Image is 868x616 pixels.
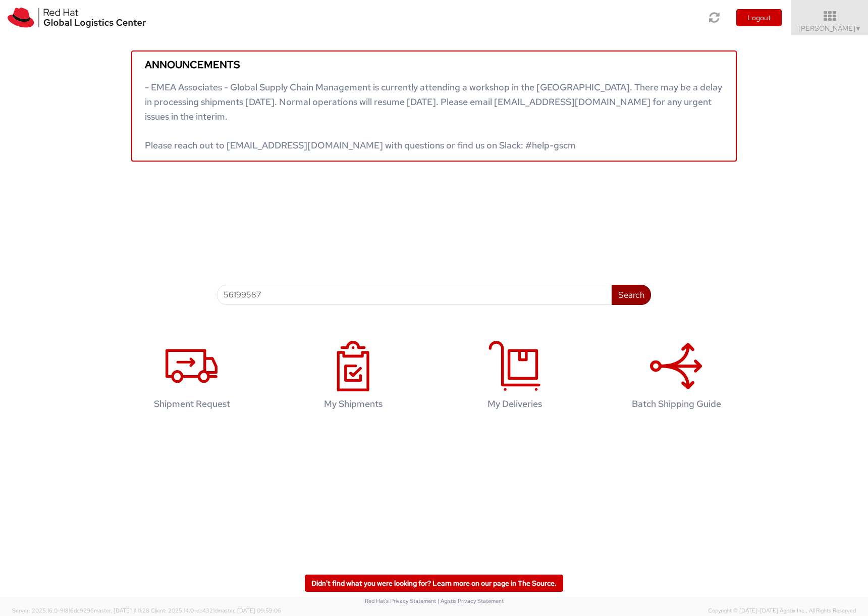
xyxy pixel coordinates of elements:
span: Server: 2025.16.0-91816dc9296 [12,607,149,614]
a: My Shipments [278,330,429,425]
h4: Shipment Request [127,399,257,409]
img: rh-logistics-00dfa346123c4ec078e1.svg [8,8,146,28]
a: Shipment Request [116,330,267,425]
h4: Batch Shipping Guide [611,399,741,409]
h4: My Shipments [288,399,418,409]
button: Logout [736,9,782,26]
span: ▼ [855,25,861,33]
span: Copyright © [DATE]-[DATE] Agistix Inc., All Rights Reserved [708,607,856,615]
a: Red Hat's Privacy Statement [365,597,436,604]
span: master, [DATE] 11:11:28 [94,607,149,614]
a: | Agistix Privacy Statement [438,597,504,604]
button: Search [612,285,651,305]
span: Client: 2025.14.0-db4321d [151,607,281,614]
span: master, [DATE] 09:59:06 [218,607,281,614]
a: Announcements - EMEA Associates - Global Supply Chain Management is currently attending a worksho... [131,50,737,162]
input: Enter the tracking number or ship request number (at least 4 chars) [217,285,612,305]
a: My Deliveries [439,330,590,425]
a: Didn't find what you were looking for? Learn more on our page in The Source. [305,575,563,592]
span: [PERSON_NAME] [798,24,861,33]
h4: My Deliveries [450,399,580,409]
h5: Announcements [145,59,723,70]
a: Batch Shipping Guide [601,330,752,425]
span: - EMEA Associates - Global Supply Chain Management is currently attending a workshop in the [GEOG... [145,81,722,151]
